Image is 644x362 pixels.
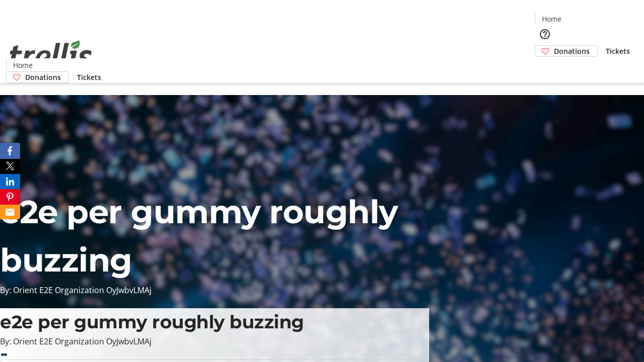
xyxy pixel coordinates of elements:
[554,46,590,56] span: Donations
[606,46,630,56] span: Tickets
[7,60,39,70] a: Home
[535,24,555,44] button: Help
[77,72,101,82] span: Tickets
[6,71,69,83] a: Donations
[542,14,561,24] span: Home
[535,45,598,57] a: Donations
[535,14,568,24] a: Home
[598,46,638,56] a: Tickets
[535,57,555,77] button: Cart
[6,29,96,79] img: Orient E2E Organization OyJwbvLMAj's Logo
[13,60,33,70] span: Home
[25,72,61,82] span: Donations
[69,72,109,82] a: Tickets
